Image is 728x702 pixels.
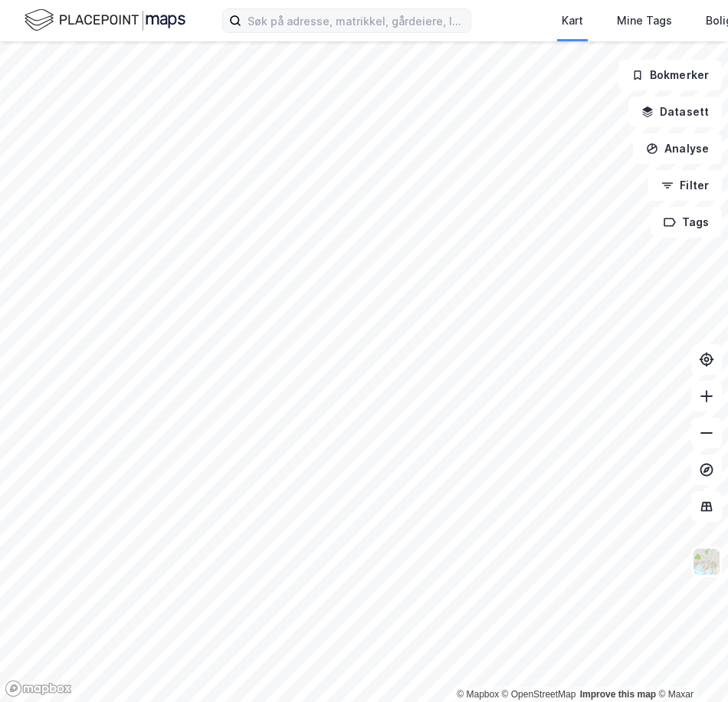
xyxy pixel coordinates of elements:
img: Z [692,547,721,576]
button: Tags [651,207,722,238]
a: Improve this map [580,689,656,700]
button: Bokmerker [618,60,722,90]
a: Mapbox homepage [5,680,72,697]
a: OpenStreetMap [502,689,576,700]
button: Analyse [633,133,722,164]
div: Kart [562,11,583,30]
div: Mine Tags [617,11,672,30]
input: Søk på adresse, matrikkel, gårdeiere, leietakere eller personer [241,9,471,32]
iframe: Chat Widget [651,628,728,702]
img: logo.f888ab2527a4732fd821a326f86c7f29.svg [25,7,185,34]
a: Mapbox [457,689,499,700]
div: Kontrollprogram for chat [651,628,728,702]
button: Datasett [628,97,722,127]
button: Filter [648,170,722,201]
